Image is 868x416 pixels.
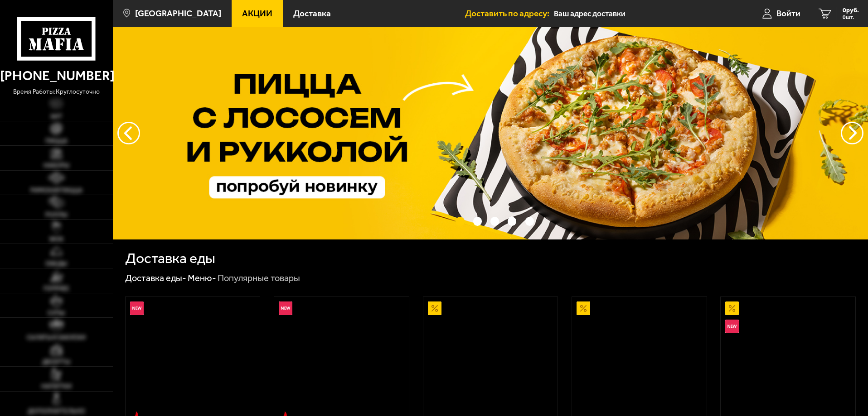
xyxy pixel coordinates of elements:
[42,359,70,365] span: Десерты
[841,122,863,144] button: предыдущий
[843,7,859,14] span: 0 руб.
[508,217,516,225] button: точки переключения
[48,310,65,316] span: Супы
[218,273,300,284] div: Популярные товары
[428,301,441,315] img: Акционный
[49,236,63,243] span: WOK
[50,114,63,120] span: Хит
[45,212,68,218] span: Роллы
[279,301,292,315] img: Новинка
[45,138,68,144] span: Пицца
[456,217,464,225] button: точки переключения
[117,122,140,144] button: следующий
[465,9,554,18] span: Доставить по адресу:
[125,273,186,283] a: Доставка еды-
[188,273,216,283] a: Меню-
[41,383,72,390] span: Напитки
[125,251,215,266] h1: Доставка еды
[130,301,144,315] img: Новинка
[293,9,331,18] span: Доставка
[577,301,590,315] img: Акционный
[725,301,739,315] img: Акционный
[554,5,727,22] input: Ваш адрес доставки
[135,9,221,18] span: [GEOGRAPHIC_DATA]
[242,9,272,18] span: Акции
[725,320,739,333] img: Новинка
[30,187,82,194] span: Римская пицца
[843,14,859,20] span: 0 шт.
[27,335,86,341] span: Салаты и закуски
[490,217,499,225] button: точки переключения
[525,217,534,225] button: точки переключения
[776,9,800,18] span: Войти
[28,408,85,415] span: Дополнительно
[473,217,482,225] button: точки переключения
[45,261,67,267] span: Обеды
[44,286,69,292] span: Горячее
[44,163,69,169] span: Наборы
